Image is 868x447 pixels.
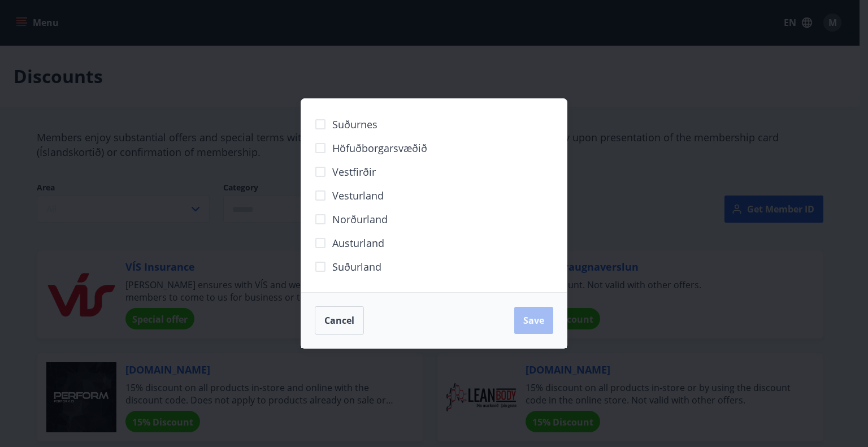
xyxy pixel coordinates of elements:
span: Austurland [332,236,384,250]
span: Cancel [324,314,354,327]
span: Höfuðborgarsvæðið [332,141,427,155]
span: Norðurland [332,212,388,227]
span: Vesturland [332,188,384,203]
button: Cancel [315,306,364,335]
span: Vestfirðir [332,164,376,179]
span: Suðurnes [332,117,377,132]
span: Suðurland [332,259,381,274]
